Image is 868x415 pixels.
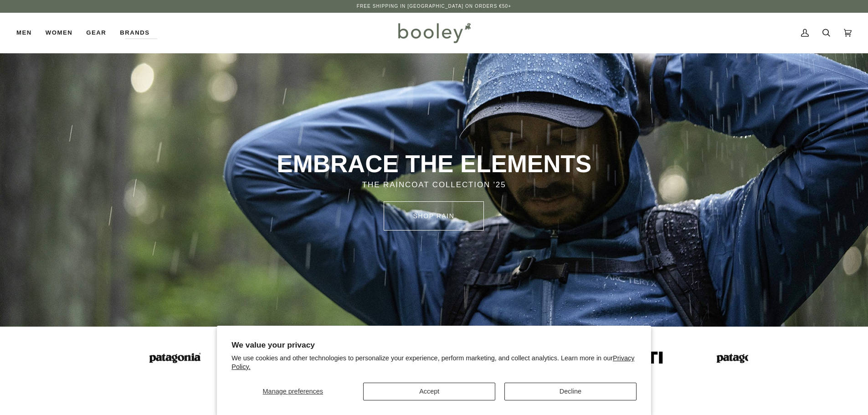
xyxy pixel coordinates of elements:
[86,28,106,37] span: Gear
[79,13,113,53] a: Gear
[172,149,696,179] p: EMBRACE THE ELEMENTS
[231,354,634,370] a: Privacy Policy.
[394,20,474,46] img: Booley
[39,13,79,53] a: Women
[172,179,696,191] p: THE RAINCOAT COLLECTION '25
[231,383,354,400] button: Manage preferences
[46,28,72,37] span: Women
[384,201,484,231] a: SHOP rain
[357,3,511,10] p: Free Shipping in [GEOGRAPHIC_DATA] on Orders €50+
[120,28,149,37] span: Brands
[16,28,32,37] span: Men
[363,383,495,400] button: Accept
[263,388,323,395] span: Manage preferences
[231,354,637,371] p: We use cookies and other technologies to personalize your experience, perform marketing, and coll...
[16,13,39,53] a: Men
[504,383,637,400] button: Decline
[231,340,637,350] h2: We value your privacy
[113,13,156,53] a: Brands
